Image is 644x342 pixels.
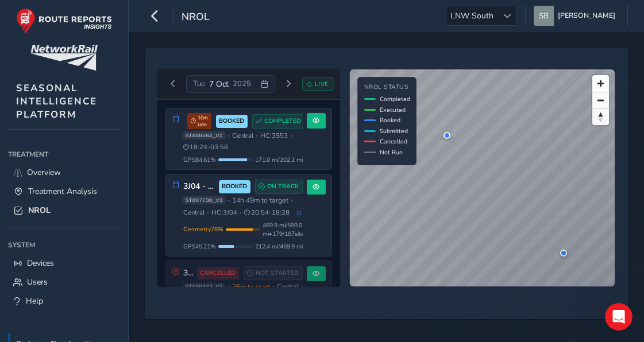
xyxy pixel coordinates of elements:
span: LNW South [446,6,498,25]
span: BOOKED [219,116,244,126]
span: BOOKED [222,182,247,191]
span: GPS 84.61 % [183,156,216,164]
span: ST888443_v2 [183,283,225,291]
img: customer logo [30,45,98,71]
span: • [227,133,230,139]
img: diamond-layout [534,6,554,26]
span: 212.4 mi / 469.9 mi • 80 / 179 sites [255,242,338,251]
span: Tue [193,79,205,89]
span: Central [183,208,205,217]
h3: 3S03 - [GEOGRAPHIC_DATA] (2025) [183,269,193,278]
h4: NROL Status [364,84,410,91]
span: 7 Oct [209,79,229,90]
span: LIVE [315,80,329,88]
span: HC: 3S53 [260,131,288,140]
span: NROL [28,205,51,216]
img: rr logo [16,8,112,34]
a: Help [8,292,120,310]
a: Treatment Analysis [8,182,120,201]
span: 18:24 - 03:58 [183,143,229,151]
button: Reset bearing to north [592,108,609,125]
span: Booked [380,116,400,125]
span: 26m to start [232,282,270,292]
a: NROL [8,201,120,220]
span: Geometry 78 % [183,225,223,234]
h3: 3J04 - Chiltern Lines (2025) [183,182,215,192]
span: Executed [380,106,406,114]
span: Help [26,296,43,306]
span: 469.9 mi / 599.0 mi • 179 / 187 sites [263,221,307,238]
span: Overview [27,167,61,178]
span: NOT STARTED [256,269,299,278]
span: • [291,133,293,139]
span: CANCELLED [200,269,236,278]
span: HC: 3J04 [211,208,237,217]
span: • [272,283,275,290]
span: • [301,283,303,290]
button: [PERSON_NAME] [534,6,619,26]
span: • [227,283,230,290]
button: Zoom in [592,75,609,92]
iframe: Intercom live chat [605,303,633,331]
span: • [240,209,242,216]
button: Zoom out [592,92,609,108]
span: Treatment Analysis [28,186,97,197]
span: • [227,197,230,204]
canvas: Map [350,69,615,286]
span: NROL [182,10,210,26]
span: • [207,209,209,216]
span: [PERSON_NAME] [558,6,615,26]
span: ON TRACK [267,182,299,191]
span: Cancelled [380,137,407,146]
span: COMPLETED [264,116,301,126]
button: Previous day [164,77,183,91]
a: Users [8,273,120,292]
span: SEASONAL INTELLIGENCE PLATFORM [16,81,97,121]
a: Devices [8,254,120,273]
button: Next day [279,77,298,91]
span: Submitted [380,127,408,135]
span: 171.0 mi / 202.1 mi • 151 / 171 sites [255,156,341,164]
div: System [8,236,120,254]
span: 2025 [233,79,251,89]
span: Central [277,282,298,291]
span: 10m late [187,113,211,129]
span: Completed [380,95,410,103]
span: ST888564_v1 [183,131,225,139]
span: • [256,133,258,139]
span: • [291,197,293,204]
span: ST887738_v3 [183,196,225,204]
span: GPS 45.21 % [183,242,216,251]
span: Not Run [380,148,403,157]
span: Devices [27,258,54,269]
div: Treatment [8,146,120,163]
span: 14h 49m to target [232,196,288,205]
span: Users [27,277,48,287]
a: Overview [8,163,120,182]
span: 20:54 - 18:28 [244,208,290,217]
span: Central [232,131,253,140]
